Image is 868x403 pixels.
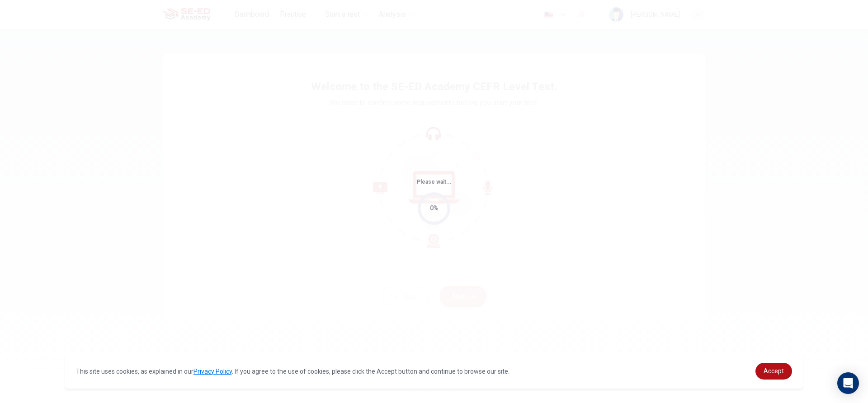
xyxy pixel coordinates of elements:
span: Please wait... [417,179,452,185]
a: Privacy Policy [193,368,232,375]
a: dismiss cookie message [755,363,792,380]
div: Open Intercom Messenger [837,372,859,394]
div: 0% [430,203,439,213]
div: cookieconsent [65,354,803,389]
span: Accept [764,367,784,375]
span: This site uses cookies, as explained in our . If you agree to the use of cookies, please click th... [76,368,509,375]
